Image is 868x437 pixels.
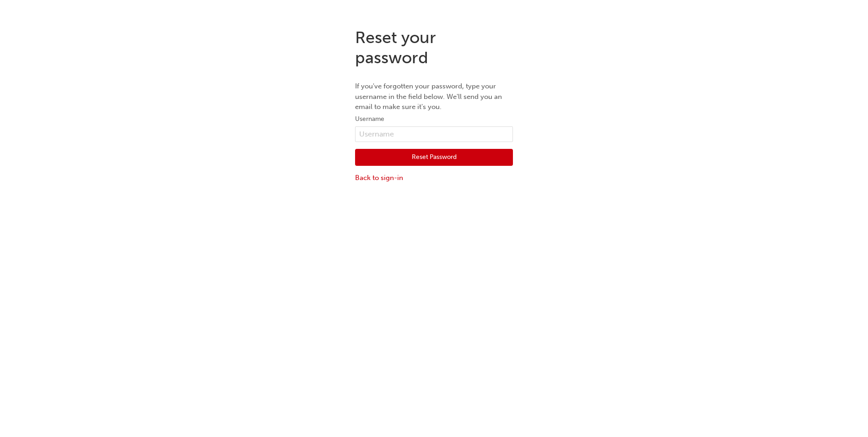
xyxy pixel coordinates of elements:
p: If you've forgotten your password, type your username in the field below. We'll send you an email... [355,81,513,112]
button: Reset Password [355,149,513,166]
label: Username [355,114,513,125]
input: Username [355,126,513,142]
h1: Reset your password [355,27,513,67]
a: Back to sign-in [355,173,513,183]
